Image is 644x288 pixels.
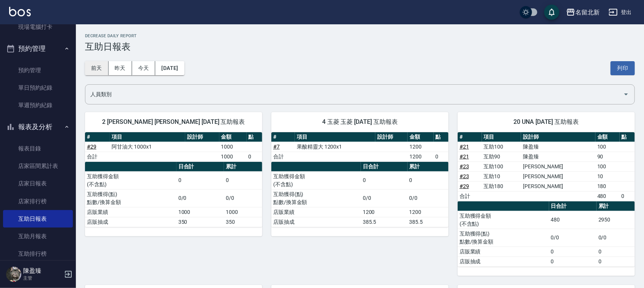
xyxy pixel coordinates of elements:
td: 0 [549,247,597,256]
h2: Decrease Daily Report [85,33,635,38]
a: 互助日報表 [3,210,73,228]
table: a dense table [85,132,262,162]
th: 日合計 [549,201,597,211]
a: 互助月報表 [3,228,73,245]
td: 店販業績 [458,247,549,256]
th: 累計 [224,162,262,172]
td: 0 [247,152,262,161]
td: 0/0 [408,189,449,207]
td: 90 [595,152,620,161]
a: #23 [460,163,469,169]
td: 合計 [458,191,482,201]
td: 180 [595,181,620,191]
a: 單週預約紀錄 [3,97,73,114]
td: 0 [361,171,408,189]
td: 店販抽成 [85,217,176,227]
td: 0 [434,152,449,161]
td: 480 [549,211,597,229]
button: 昨天 [109,61,132,75]
table: a dense table [458,201,635,267]
td: 10 [595,171,620,181]
th: 日合計 [176,162,224,172]
span: 20 UNA [DATE] 互助報表 [467,118,626,126]
button: Open [620,88,632,100]
td: 1200 [408,142,434,152]
a: #23 [460,173,469,179]
td: 480 [595,191,620,201]
td: 0 [597,256,635,266]
td: 互助獲得金額 (不含點) [271,171,361,189]
td: 0/0 [361,189,408,207]
td: 互助獲得金額 (不含點) [85,171,176,189]
th: 點 [247,132,262,142]
th: 設計師 [185,132,219,142]
td: 互助獲得(點) 點數/換算金額 [271,189,361,207]
a: #21 [460,144,469,150]
button: 列印 [611,61,635,75]
td: 1200 [408,207,449,217]
h5: 陳盈臻 [23,267,62,275]
img: Person [6,267,21,282]
td: 合計 [85,152,110,161]
button: 名留北新 [563,5,603,20]
a: 店家日報表 [3,175,73,192]
a: #21 [460,153,469,160]
td: 0 [224,171,262,189]
td: 阿甘油大 1000x1 [110,142,185,152]
td: 互助180 [482,181,521,191]
td: 100 [595,142,620,152]
a: 單日預約紀錄 [3,79,73,97]
td: 互助100 [482,142,521,152]
table: a dense table [458,132,635,201]
th: 設計師 [375,132,408,142]
span: 4 玉菱 玉菱 [DATE] 互助報表 [280,118,439,126]
td: 互助10 [482,171,521,181]
td: 0 [549,256,597,266]
button: 前天 [85,61,109,75]
td: 0/0 [224,189,262,207]
td: 0/0 [549,229,597,247]
td: 合計 [271,152,295,161]
a: 店家排行榜 [3,193,73,210]
td: 1000 [219,142,247,152]
td: 互助獲得(點) 點數/換算金額 [458,229,549,247]
td: 互助獲得金額 (不含點) [458,211,549,229]
th: 項目 [482,132,521,142]
td: 互助100 [482,161,521,171]
td: 100 [595,161,620,171]
td: 0 [176,171,224,189]
td: 店販抽成 [458,256,549,266]
td: 0/0 [597,229,635,247]
button: 報表及分析 [3,117,73,137]
a: #7 [273,144,280,150]
td: 0 [408,171,449,189]
td: 1000 [219,152,247,161]
td: 385.5 [361,217,408,227]
th: 日合計 [361,162,408,172]
th: 累計 [408,162,449,172]
td: 350 [224,217,262,227]
th: # [85,132,110,142]
button: 預約管理 [3,39,73,59]
th: 設計師 [521,132,595,142]
h3: 互助日報表 [85,41,635,52]
div: 名留北新 [575,8,600,17]
th: 點 [620,132,635,142]
th: # [271,132,295,142]
td: [PERSON_NAME] [521,161,595,171]
th: 金額 [595,132,620,142]
td: 店販業績 [271,207,361,217]
td: 互助90 [482,152,521,161]
td: 店販業績 [85,207,176,217]
button: 今天 [132,61,156,75]
th: 金額 [219,132,247,142]
th: 項目 [110,132,185,142]
table: a dense table [271,162,449,227]
a: 店家區間累計表 [3,157,73,175]
td: 互助獲得(點) 點數/換算金額 [85,189,176,207]
img: Logo [9,7,31,16]
th: 點 [434,132,449,142]
td: 陳盈臻 [521,142,595,152]
td: 1000 [224,207,262,217]
td: 0/0 [176,189,224,207]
